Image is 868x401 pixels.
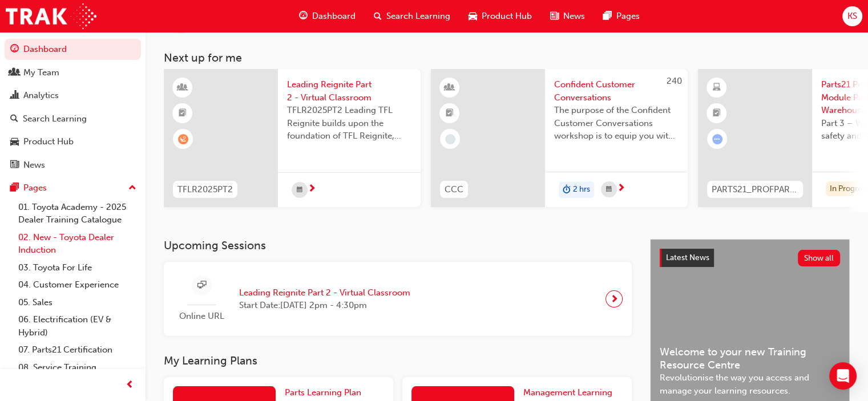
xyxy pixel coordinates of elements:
[179,80,187,95] span: learningResourceType_INSTRUCTOR_LED-icon
[617,184,625,194] span: next-icon
[287,104,411,143] span: TFLR2025PT2 Leading TFL Reignite builds upon the foundation of TFL Reignite, reaffirming our comm...
[386,10,450,23] span: Search Learning
[5,62,141,83] a: My Team
[445,134,455,144] span: learningRecordVerb_NONE-icon
[287,78,411,104] span: Leading Reignite Part 2 - Virtual Classroom
[616,10,640,23] span: Pages
[164,354,632,367] h3: My Learning Plans
[23,89,59,102] div: Analytics
[5,177,141,199] button: Pages
[10,183,19,193] span: pages-icon
[285,386,366,399] a: Parts Learning Plan
[10,44,19,55] span: guage-icon
[146,51,868,64] h3: Next up for me
[14,199,141,229] a: 01. Toyota Academy - 2025 Dealer Training Catalogue
[573,183,590,196] span: 2 hrs
[128,181,136,196] span: up-icon
[660,346,840,371] span: Welcome to your new Training Resource Centre
[563,183,571,197] span: duration-icon
[660,371,840,397] span: Revolutionise the way you access and manage your learning resources.
[10,68,19,78] span: people-icon
[431,69,688,207] a: 240CCCConfident Customer ConversationsThe purpose of the Confident Customer Conversations worksho...
[14,359,141,376] a: 08. Service Training
[239,286,410,299] span: Leading Reignite Part 2 - Virtual Classroom
[10,137,19,147] span: car-icon
[23,112,87,125] div: Search Learning
[164,239,632,252] h3: Upcoming Sessions
[23,66,59,79] div: My Team
[446,80,454,95] span: learningResourceType_INSTRUCTOR_LED-icon
[6,3,96,29] img: Trak
[14,294,141,311] a: 05. Sales
[829,362,857,390] div: Open Intercom Messenger
[312,10,356,23] span: Dashboard
[713,80,721,95] span: learningResourceType_ELEARNING-icon
[667,76,682,86] span: 240
[308,184,316,195] span: next-icon
[14,229,141,259] a: 02. New - Toyota Dealer Induction
[177,183,233,196] span: TFLR2025PT2
[712,134,722,144] span: learningRecordVerb_ATTEMPT-icon
[285,387,361,398] span: Parts Learning Plan
[459,5,541,28] a: car-iconProduct Hub
[239,299,410,312] span: Start Date: [DATE] 2pm - 4:30pm
[482,10,532,23] span: Product Hub
[5,39,141,60] a: Dashboard
[5,37,141,177] button: DashboardMy TeamAnalyticsSearch LearningProduct HubNews
[666,253,709,262] span: Latest News
[126,378,134,392] span: prev-icon
[594,5,649,28] a: pages-iconPages
[197,278,206,293] span: sessionType_ONLINE_URL-icon
[5,108,141,129] a: Search Learning
[23,135,74,148] div: Product Hub
[290,5,365,28] a: guage-iconDashboard
[713,106,721,121] span: booktick-icon
[179,106,187,121] span: booktick-icon
[842,6,862,26] button: KS
[173,271,623,327] a: Online URLLeading Reignite Part 2 - Virtual ClassroomStart Date:[DATE] 2pm - 4:30pm
[14,259,141,277] a: 03. Toyota For Life
[164,69,421,207] a: TFLR2025PT2Leading Reignite Part 2 - Virtual ClassroomTFLR2025PT2 Leading TFL Reignite builds upo...
[23,159,45,172] div: News
[10,91,19,101] span: chart-icon
[297,183,302,197] span: calendar-icon
[554,78,679,104] span: Confident Customer Conversations
[847,10,857,23] span: KS
[173,310,230,323] span: Online URL
[469,9,477,23] span: car-icon
[606,183,612,197] span: calendar-icon
[10,114,18,124] span: search-icon
[178,134,188,144] span: learningRecordVerb_WAITLIST-icon
[554,104,679,143] span: The purpose of the Confident Customer Conversations workshop is to equip you with tools to commun...
[10,160,19,171] span: news-icon
[14,341,141,359] a: 07. Parts21 Certification
[712,183,798,196] span: PARTS21_PROFPART3_0923_EL
[5,85,141,106] a: Analytics
[550,9,559,23] span: news-icon
[445,183,463,196] span: CCC
[446,106,454,121] span: booktick-icon
[365,5,459,28] a: search-iconSearch Learning
[5,155,141,176] a: News
[541,5,594,28] a: news-iconNews
[798,250,841,266] button: Show all
[374,9,382,23] span: search-icon
[299,9,308,23] span: guage-icon
[23,181,47,195] div: Pages
[14,311,141,341] a: 06. Electrification (EV & Hybrid)
[5,131,141,152] a: Product Hub
[603,9,612,23] span: pages-icon
[563,10,585,23] span: News
[610,291,619,307] span: next-icon
[660,249,840,267] a: Latest NewsShow all
[14,276,141,294] a: 04. Customer Experience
